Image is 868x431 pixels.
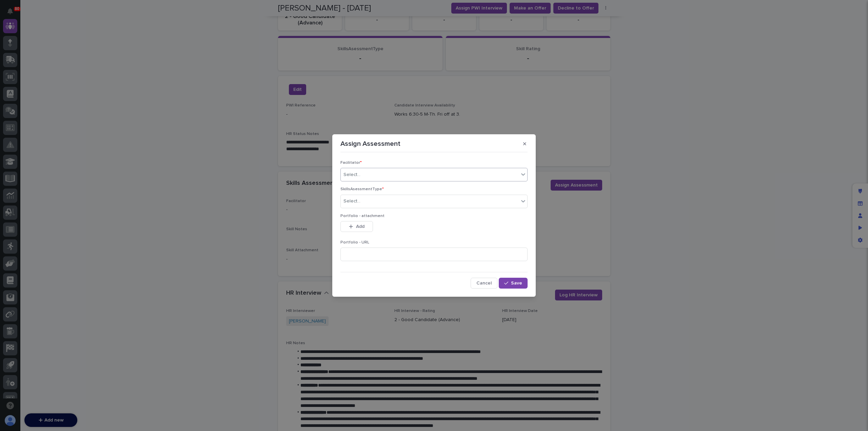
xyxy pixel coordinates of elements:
button: Cancel [471,278,497,289]
span: SkillsAsessmentType [340,187,384,191]
button: Start new chat [115,107,123,115]
div: Start new chat [23,105,111,112]
a: 🔗Onboarding Call [40,83,89,95]
div: 📖 [7,86,12,92]
a: Powered byPylon [48,125,82,131]
div: Select... [343,171,360,178]
span: Portfolio - URL [340,240,369,244]
span: Portfolio - attachment [340,214,384,218]
span: Onboarding Call [49,85,86,92]
a: 📖Help Docs [4,83,40,95]
button: Save [499,278,528,289]
span: Facilitator [340,161,362,165]
div: 🔗 [42,86,48,92]
div: We're available if you need us! [23,112,86,117]
span: Add [356,224,364,229]
img: Stacker [7,6,20,20]
span: Cancel [476,281,492,286]
p: Assign Assessment [340,140,400,148]
div: Select... [343,198,360,205]
p: How can we help? [7,38,123,48]
span: Save [511,281,522,286]
button: Add [340,221,373,232]
span: Help Docs [14,85,37,92]
p: Welcome 👋 [7,27,123,38]
span: Pylon [67,125,82,131]
img: 1736555164131-43832dd5-751b-4058-ba23-39d91318e5a0 [7,105,19,117]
